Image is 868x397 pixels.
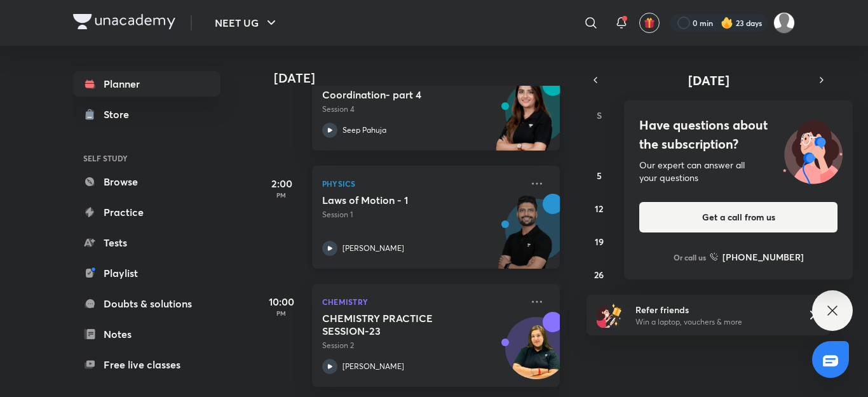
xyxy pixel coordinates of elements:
[342,361,404,372] p: [PERSON_NAME]
[73,199,220,225] a: Practice
[73,291,220,316] a: Doubts & solutions
[256,294,307,309] h5: 10:00
[597,109,602,121] abbr: Sunday
[674,252,706,263] p: Or call us
[595,203,603,215] abbr: October 12, 2025
[589,165,609,185] button: October 5, 2025
[773,116,853,184] img: ttu_illustration_new.svg
[635,316,792,328] p: Win a laptop, vouchers & more
[73,71,220,97] a: Planner
[597,170,602,182] abbr: October 5, 2025
[322,176,522,191] p: Physics
[490,194,560,281] img: unacademy
[490,76,560,163] img: unacademy
[322,209,522,220] p: Session 1
[73,260,220,286] a: Playlist
[644,17,655,29] img: avatar
[256,309,307,317] p: PM
[639,13,660,33] button: avatar
[506,324,567,385] img: Avatar
[589,264,609,285] button: October 26, 2025
[342,124,386,136] p: Seep Pahuja
[722,250,804,264] h6: [PHONE_NUMBER]
[274,71,573,86] h4: [DATE]
[322,294,522,309] p: Chemistry
[595,236,604,248] abbr: October 19, 2025
[688,72,729,89] span: [DATE]
[639,202,837,232] button: Get a call from us
[342,243,404,254] p: [PERSON_NAME]
[589,231,609,252] button: October 19, 2025
[631,269,640,281] abbr: October 27, 2025
[639,159,837,184] div: Our expert can answer all your questions
[73,169,220,194] a: Browse
[589,198,609,219] button: October 12, 2025
[73,230,220,255] a: Tests
[256,176,307,191] h5: 2:00
[322,194,480,206] h5: Laws of Motion - 1
[322,76,480,101] h5: Neural Control and Coordination- part 4
[703,269,713,281] abbr: October 29, 2025
[256,191,307,199] p: PM
[635,303,792,316] h6: Refer friends
[73,321,220,347] a: Notes
[73,14,175,32] a: Company Logo
[721,17,733,29] img: streak
[773,12,795,34] img: Divya rakesh
[667,269,677,281] abbr: October 28, 2025
[73,14,175,29] img: Company Logo
[73,147,220,169] h6: SELF STUDY
[73,102,220,127] a: Store
[322,340,522,351] p: Session 2
[322,104,522,115] p: Session 4
[207,10,287,36] button: NEET UG
[740,269,750,281] abbr: October 30, 2025
[594,269,604,281] abbr: October 26, 2025
[597,302,622,328] img: referral
[104,107,137,122] div: Store
[604,71,813,89] button: [DATE]
[777,269,786,281] abbr: October 31, 2025
[322,312,480,337] h5: CHEMISTRY PRACTICE SESSION-23
[73,352,220,377] a: Free live classes
[639,116,837,154] h4: Have questions about the subscription?
[710,250,804,264] a: [PHONE_NUMBER]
